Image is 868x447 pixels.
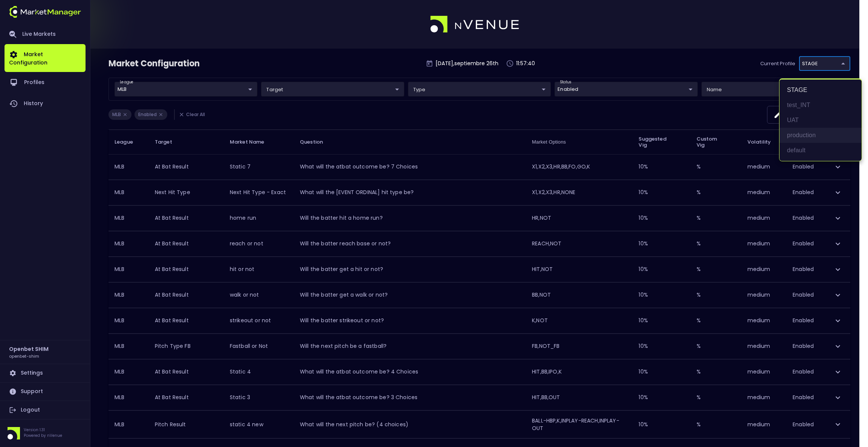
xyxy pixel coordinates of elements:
li: STAGE [779,83,862,98]
li: UAT [779,113,862,128]
li: default [779,143,862,158]
li: test_INT [779,98,862,113]
li: production [779,128,862,143]
ul: league [779,80,862,161]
